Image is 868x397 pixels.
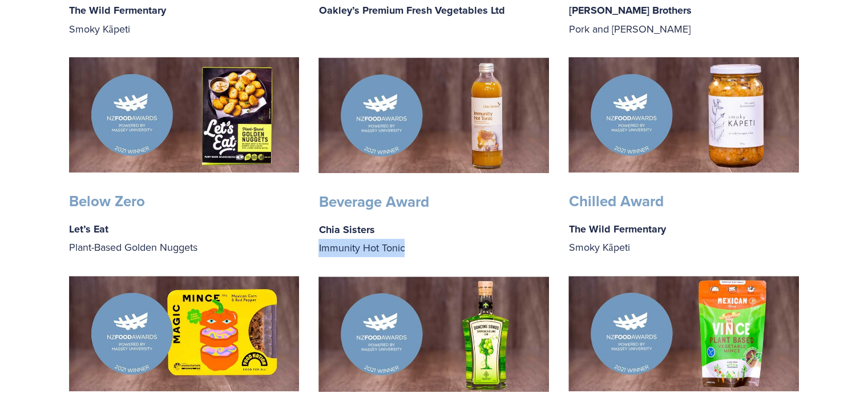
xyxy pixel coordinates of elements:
strong: Chilled Award [568,190,663,212]
strong: The Wild Fermentary [69,3,166,18]
strong: Beverage Award [318,191,429,212]
strong: Oakley’s Premium Fresh Vegetables Ltd [318,3,504,18]
strong: [PERSON_NAME] Brothers [568,3,691,18]
p: Smoky Kāpeti [568,220,799,256]
strong: Below Zero [69,190,145,212]
p: Plant-Based Golden Nuggets [69,220,300,256]
strong: Let’s Eat [69,222,108,236]
p: Pork and [PERSON_NAME] [568,1,799,38]
p: Smoky Kāpeti [69,1,300,38]
strong: The Wild Fermentary [568,222,665,236]
p: Immunity Hot Tonic [318,220,549,257]
strong: Chia Sisters [318,222,374,237]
